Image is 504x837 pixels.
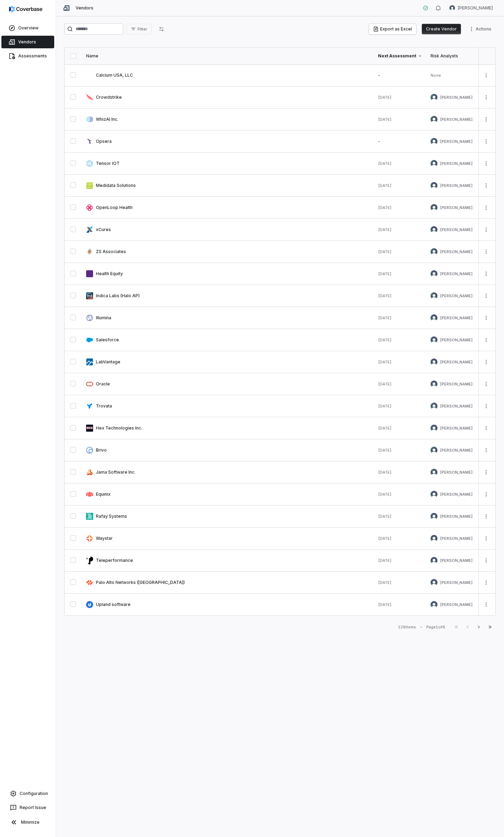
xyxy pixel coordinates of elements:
[481,224,492,235] button: More actions
[20,805,46,810] span: Report Issue
[430,94,437,101] img: Arun Muthu avatar
[430,557,437,564] img: Jesse Nord avatar
[430,336,437,343] img: Jesse Nord avatar
[481,533,492,544] button: More actions
[481,202,492,213] button: More actions
[430,491,437,498] img: Jesse Nord avatar
[430,182,437,189] img: Jesse Nord avatar
[430,358,437,365] img: Jesse Nord avatar
[440,580,472,585] span: [PERSON_NAME]
[440,293,472,299] span: [PERSON_NAME]
[430,447,437,454] img: Arun Muthu avatar
[481,158,492,169] button: More actions
[378,183,392,188] span: [DATE]
[481,180,492,191] button: More actions
[1,50,54,62] a: Assessments
[378,227,392,232] span: [DATE]
[430,292,437,299] img: Arun Muthu avatar
[440,337,472,343] span: [PERSON_NAME]
[430,248,437,255] img: Arun Muthu avatar
[440,205,472,210] span: [PERSON_NAME]
[440,558,472,563] span: [PERSON_NAME]
[430,204,437,211] img: Jesse Nord avatar
[1,36,54,48] a: Vendors
[440,514,472,519] span: [PERSON_NAME]
[374,131,426,153] td: -
[378,271,392,276] span: [DATE]
[430,116,437,123] img: Arun Muthu avatar
[378,360,392,364] span: [DATE]
[3,815,53,829] button: Minimize
[481,401,492,411] button: More actions
[440,271,472,277] span: [PERSON_NAME]
[378,293,392,298] span: [DATE]
[430,381,437,388] img: Jesse Nord avatar
[481,114,492,125] button: More actions
[440,382,472,387] span: [PERSON_NAME]
[440,448,472,453] span: [PERSON_NAME]
[440,183,472,188] span: [PERSON_NAME]
[378,536,392,541] span: [DATE]
[481,335,492,345] button: More actions
[378,95,392,100] span: [DATE]
[481,511,492,522] button: More actions
[378,161,392,166] span: [DATE]
[440,249,472,254] span: [PERSON_NAME]
[440,404,472,409] span: [PERSON_NAME]
[430,160,437,167] img: Arun Muthu avatar
[481,136,492,147] button: More actions
[458,5,493,11] span: [PERSON_NAME]
[9,6,42,13] img: logo-D7KZi-bG.svg
[378,249,392,254] span: [DATE]
[430,53,475,59] div: Risk Analysts
[440,426,472,431] span: [PERSON_NAME]
[440,95,472,100] span: [PERSON_NAME]
[369,24,416,34] button: Export as Excel
[378,117,392,122] span: [DATE]
[138,27,147,32] span: Filter
[430,513,437,520] img: Jesse Nord avatar
[481,423,492,433] button: More actions
[378,602,392,607] span: [DATE]
[481,599,492,610] button: More actions
[378,514,392,519] span: [DATE]
[378,426,392,431] span: [DATE]
[481,555,492,566] button: More actions
[20,791,48,796] span: Configuration
[420,625,422,629] div: •
[440,536,472,541] span: [PERSON_NAME]
[430,579,437,586] img: Jesse Nord avatar
[481,467,492,477] button: More actions
[378,315,392,320] span: [DATE]
[440,117,472,122] span: [PERSON_NAME]
[440,161,472,166] span: [PERSON_NAME]
[440,360,472,365] span: [PERSON_NAME]
[3,801,53,814] button: Report Issue
[76,5,93,11] span: Vendors
[481,445,492,455] button: More actions
[481,357,492,367] button: More actions
[430,425,437,432] img: Jesse Nord avatar
[374,64,426,86] td: -
[481,379,492,389] button: More actions
[440,227,472,232] span: [PERSON_NAME]
[449,5,455,11] img: Jesse Nord avatar
[21,819,40,825] span: Minimize
[440,315,472,321] span: [PERSON_NAME]
[440,139,472,144] span: [PERSON_NAME]
[378,492,392,497] span: [DATE]
[430,314,437,321] img: Jesse Nord avatar
[481,268,492,279] button: More actions
[430,226,437,233] img: Jesse Nord avatar
[440,602,472,607] span: [PERSON_NAME]
[481,291,492,301] button: More actions
[86,53,370,59] div: Name
[430,535,437,542] img: Jesse Nord avatar
[398,625,416,630] div: 129 items
[430,403,437,410] img: Arun Muthu avatar
[378,337,392,342] span: [DATE]
[18,25,38,31] span: Overview
[378,205,392,210] span: [DATE]
[378,580,392,585] span: [DATE]
[1,22,54,34] a: Overview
